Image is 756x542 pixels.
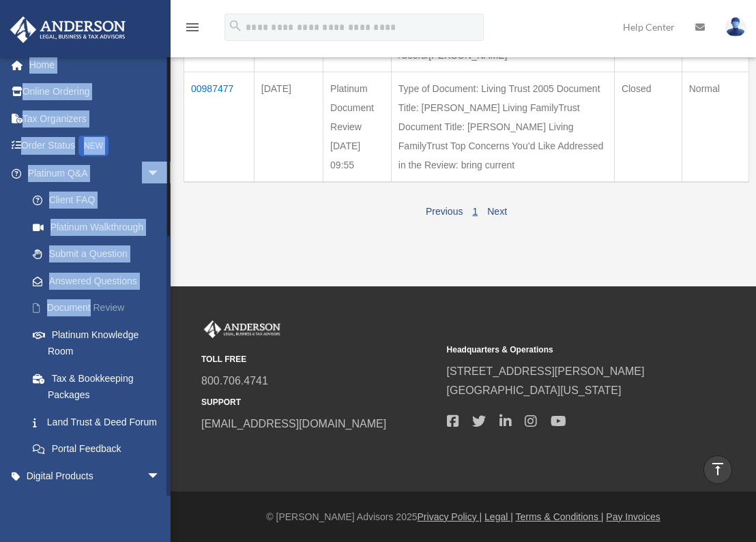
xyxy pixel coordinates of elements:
div: © [PERSON_NAME] Advisors 2025 [171,509,756,526]
small: Headquarters & Operations [447,343,683,357]
a: Tax Organizers [10,105,181,132]
a: Online Ordering [10,78,181,106]
td: [DATE] [254,72,323,182]
div: NEW [78,136,108,156]
td: Closed [614,72,682,182]
small: SUPPORT [201,395,437,410]
a: Platinum Knowledge Room [19,321,181,365]
a: Submit a Question [19,241,181,268]
a: My Entitiesarrow_drop_down [10,490,181,517]
a: Platinum Q&Aarrow_drop_down [10,160,181,187]
a: 1 [472,206,478,217]
a: [EMAIL_ADDRESS][DOMAIN_NAME] [201,418,386,430]
img: Anderson Advisors Platinum Portal [201,320,283,338]
small: TOLL FREE [201,352,437,367]
span: arrow_drop_down [147,462,174,490]
i: vertical_align_top [710,461,726,477]
a: Portal Feedback [19,436,181,463]
a: Privacy Policy | [418,511,482,522]
a: Platinum Walkthrough [19,213,181,241]
td: Normal [682,72,748,182]
a: Pay Invoices [606,511,660,522]
a: Digital Productsarrow_drop_down [10,462,181,490]
img: User Pic [725,17,746,37]
td: 00987477 [184,72,255,182]
a: Answered Questions [19,267,174,295]
a: [GEOGRAPHIC_DATA][US_STATE] [447,385,622,396]
i: search [228,18,243,33]
a: Tax & Bookkeeping Packages [19,365,181,408]
a: Next [487,206,507,217]
a: vertical_align_top [703,455,732,484]
span: arrow_drop_down [147,160,174,187]
a: Legal | [484,511,513,522]
a: 800.706.4741 [201,375,268,387]
a: Terms & Conditions | [516,511,604,522]
span: arrow_drop_down [147,490,174,517]
a: Order StatusNEW [10,132,181,160]
td: Platinum Document Review [DATE] 09:55 [323,72,392,182]
i: menu [184,19,201,35]
a: Land Trust & Deed Forum [19,408,181,436]
a: Home [10,51,181,78]
a: Previous [426,206,463,217]
a: menu [184,24,201,35]
td: Type of Document: Living Trust 2005 Document Title: [PERSON_NAME] Living FamilyTrust Document Tit... [391,72,614,182]
img: Anderson Advisors Platinum Portal [6,16,130,43]
a: [STREET_ADDRESS][PERSON_NAME] [447,365,645,377]
a: Document Review [19,295,181,322]
a: Client FAQ [19,187,181,214]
